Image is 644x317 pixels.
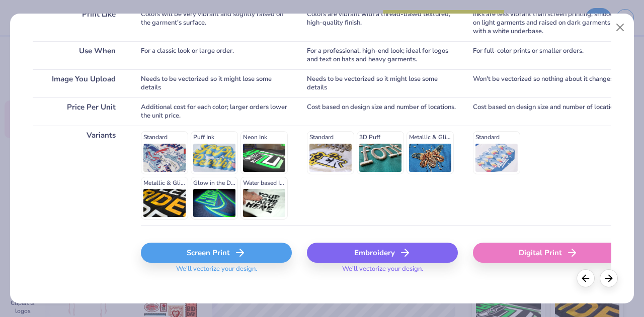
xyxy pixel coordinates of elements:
div: Colors are vibrant with a thread-based textured, high-quality finish. [307,5,458,41]
div: Cost based on design size and number of locations. [473,97,624,126]
div: Variants [33,126,126,225]
div: For a classic look or large order. [141,41,292,69]
span: We'll vectorize your design. [338,265,427,279]
div: For a professional, high-end look; ideal for logos and text on hats and heavy garments. [307,41,458,69]
button: Close [611,18,630,37]
div: Additional cost for each color; larger orders lower the unit price. [141,97,292,126]
span: We'll vectorize your design. [172,265,261,279]
div: Screen Print [141,243,292,263]
div: Inks are less vibrant than screen printing; smooth on light garments and raised on dark garments ... [473,5,624,41]
div: Use When [33,41,126,69]
div: Image You Upload [33,69,126,97]
div: Digital Print [473,243,624,263]
div: Needs to be vectorized so it might lose some details [141,69,292,97]
div: Price Per Unit [33,97,126,126]
div: Won't be vectorized so nothing about it changes [473,69,624,97]
div: Embroidery [307,243,458,263]
div: Print Like [33,5,126,41]
div: For full-color prints or smaller orders. [473,41,624,69]
div: Needs to be vectorized so it might lose some details [307,69,458,97]
div: Cost based on design size and number of locations. [307,97,458,126]
div: Colors will be very vibrant and slightly raised on the garment's surface. [141,5,292,41]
